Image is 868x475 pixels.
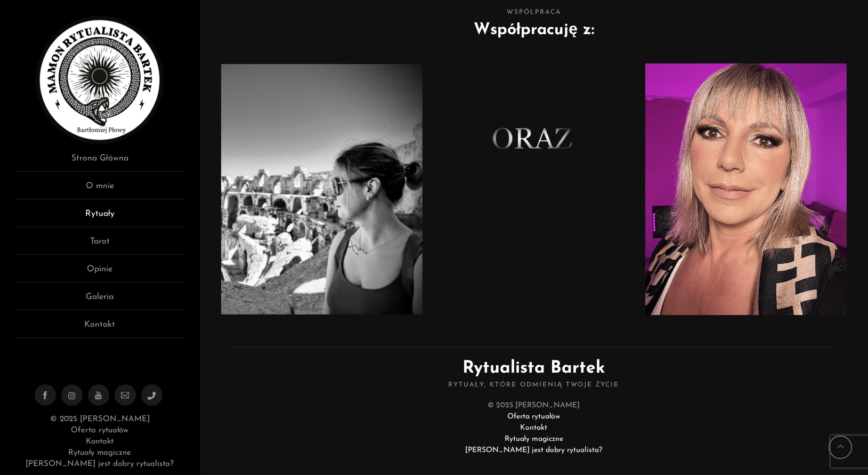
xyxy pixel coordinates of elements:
a: Kontakt [86,438,113,446]
a: Galeria [16,291,184,310]
a: Kontakt [16,318,184,338]
img: Rytualista Bartek [36,16,164,144]
a: Kontakt [520,424,547,432]
a: Rytuały [16,207,184,227]
h2: Współpracuję z: [216,18,852,42]
span: Rytuały, które odmienią Twoje życie [232,381,836,390]
a: [PERSON_NAME] jest dobry rytualista? [465,446,602,454]
span: Współpraca [216,7,852,18]
a: Strona Główna [16,152,184,172]
a: Rytuały magiczne [505,435,563,443]
a: Rytuały magiczne [68,449,131,457]
a: Oferta rytuałów [507,413,560,421]
div: © 2025 [PERSON_NAME] [232,400,836,456]
a: [PERSON_NAME] jest dobry rytualista? [26,460,174,468]
a: Opinie [16,263,184,283]
h2: Rytualista Bartek [232,347,836,390]
a: O mnie [16,180,184,199]
a: Tarot [16,235,184,255]
a: Oferta rytuałów [71,426,128,434]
